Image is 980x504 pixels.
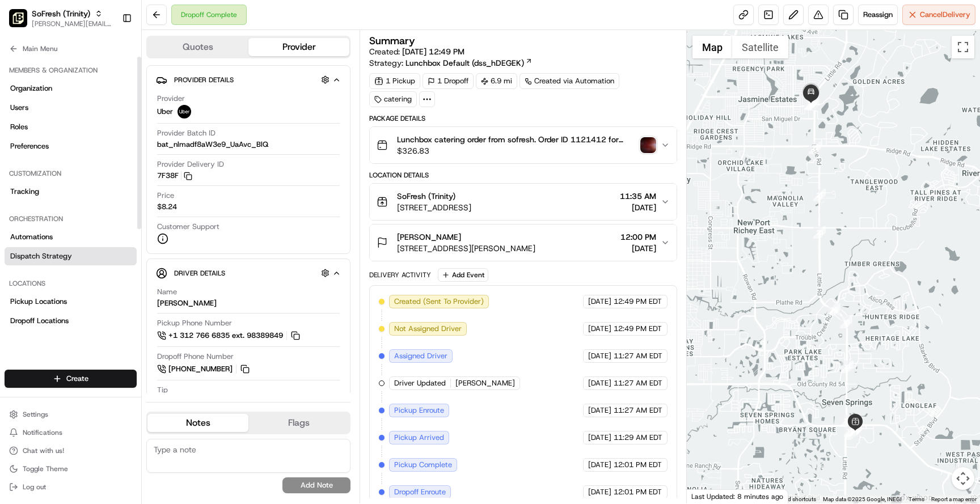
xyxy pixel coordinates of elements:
span: 11:35 AM [620,190,656,202]
button: SoFresh (Trinity)[STREET_ADDRESS]11:35 AM[DATE] [370,184,676,220]
span: 11:27 AM EDT [614,351,662,361]
span: [DATE] [100,206,124,215]
button: Reassign [858,5,898,25]
span: Chat with us! [23,446,64,455]
span: [DATE] [588,351,611,361]
span: Roles [10,122,28,132]
a: Pickup Locations [5,293,137,311]
div: Orchestration [5,210,137,228]
a: Terms [909,496,924,502]
span: Assigned Driver [394,351,447,361]
div: 17 [841,361,854,373]
span: 11:27 AM EDT [614,405,662,416]
button: photo_proof_of_delivery image [640,137,656,153]
img: uber-new-logo.jpeg [178,105,191,118]
div: 16 [840,414,853,427]
div: 1 Pickup [369,73,420,89]
span: Driver Updated [394,378,446,388]
span: [PERSON_NAME] [397,231,461,243]
span: Reassign [863,10,893,20]
img: 1736555255976-a54dd68f-1ca7-489b-9aae-adbdc363a1c4 [23,176,32,185]
span: Created: [369,46,464,57]
span: Dropoff Enroute [394,487,446,497]
button: Quotes [147,38,248,56]
span: Pylon [113,281,137,290]
div: 25 [805,98,817,110]
span: API Documentation [107,253,182,265]
span: [DATE] [91,176,115,185]
span: $326.83 [397,145,635,156]
div: 19 [828,303,840,316]
span: Lunchbox catering order from sofresh. Order ID 1121412 for [PERSON_NAME]. [397,134,635,145]
span: Users [10,103,28,113]
button: Main Menu [5,41,137,57]
button: Notifications [5,425,137,441]
span: [PHONE_NUMBER] [168,364,233,374]
a: Roles [5,118,137,136]
div: 20 [813,226,826,239]
span: 12:49 PM EDT [614,324,662,334]
span: Create [66,374,88,384]
div: Strategy: [369,57,533,69]
button: [PERSON_NAME][STREET_ADDRESS][PERSON_NAME]12:00 PM[DATE] [370,225,676,261]
div: [PERSON_NAME] [157,298,217,308]
button: Lunchbox catering order from sofresh. Order ID 1121412 for [PERSON_NAME].$326.83photo_proof_of_de... [370,127,676,163]
div: 1 [844,427,857,440]
span: Settings [23,410,48,419]
a: 💻API Documentation [91,249,187,269]
span: Pickup Complete [394,460,452,470]
span: [PERSON_NAME] [455,378,515,388]
div: Package Details [369,114,677,123]
div: Customization [5,164,137,183]
div: 📗 [11,255,20,264]
button: Provider Details [156,70,341,89]
img: 1736555255976-a54dd68f-1ca7-489b-9aae-adbdc363a1c4 [11,108,32,129]
a: Automations [5,228,137,246]
button: Map camera controls [952,467,974,490]
button: SoFresh (Trinity) [32,8,90,19]
span: 12:01 PM EDT [614,487,662,497]
h3: Summary [369,36,415,46]
input: Clear [29,73,187,85]
span: Driver Details [174,269,225,278]
span: SoFresh (Trinity) [397,190,455,202]
img: 1738778727109-b901c2ba-d612-49f7-a14d-d897ce62d23f [24,108,44,129]
span: Price [157,190,174,201]
span: Pickup Phone Number [157,318,232,328]
a: Tracking [5,183,137,201]
div: 22 [809,142,821,154]
span: Pickup Arrived [394,433,444,443]
div: Past conversations [11,147,73,156]
img: SoFresh (Trinity) [9,9,27,27]
span: Dropoff Phone Number [157,351,234,362]
div: 1 Dropoff [423,73,474,89]
span: Provider [157,94,185,104]
span: • [85,176,89,185]
button: Log out [5,479,137,495]
div: catering [369,91,417,107]
div: Locations [5,274,137,293]
span: Automations [10,232,53,242]
span: Notifications [23,428,62,437]
span: [DATE] [620,243,656,254]
div: 💻 [96,255,105,264]
a: Created via Automation [519,73,619,89]
div: 21 [813,189,826,201]
span: Provider Delivery ID [157,159,224,170]
span: Main Menu [23,44,57,53]
span: Log out [23,482,46,492]
a: Powered byPylon [80,281,137,290]
span: Organization [10,83,52,94]
button: Start new chat [193,112,206,125]
span: Pickup Locations [10,297,67,307]
span: Toggle Theme [23,464,68,473]
div: Start new chat [51,108,186,120]
div: Delivery Activity [369,270,431,279]
span: [DATE] [588,297,611,307]
span: Dispatch Strategy [10,251,72,261]
span: Cancel Delivery [920,10,970,20]
a: Dispatch Strategy [5,247,137,265]
button: Create [5,370,137,388]
span: Name [157,287,177,297]
span: Map data ©2025 Google, INEGI [823,496,902,502]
